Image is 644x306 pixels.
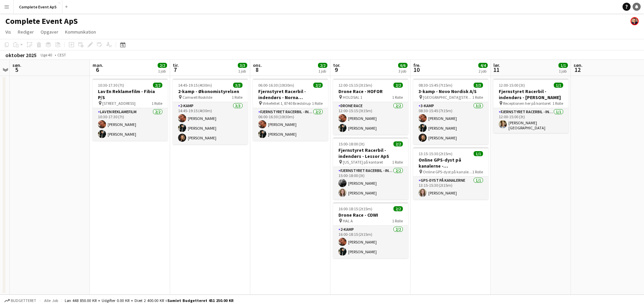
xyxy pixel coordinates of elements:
span: Comwell Roskilde [182,95,212,100]
div: 1 job [559,69,568,74]
span: 6 [92,66,103,74]
span: lør. [493,62,500,68]
span: Online GPS-dyst på kanalerne [423,169,472,174]
span: ons. [253,62,262,68]
a: Kommunikation [62,28,99,36]
app-card-role: Fjernstyret Racerbil - indendørs2/206:00-16:30 (10t30m)[PERSON_NAME][PERSON_NAME] [253,108,328,141]
span: 3/3 [238,63,247,68]
span: Budgetteret [11,298,36,303]
app-job-card: 10:30-17:30 (7t)2/2Lav En Reklamefilm - Fibia P/S [STREET_ADDRESS]1 RolleLav En Reklamefilm2/210:... [93,79,168,141]
span: 2/2 [313,83,323,88]
span: 15:00-18:00 (3t) [338,141,365,146]
span: 12:00-15:00 (3t) [499,83,525,88]
span: Rediger [18,29,34,35]
div: 1 job [318,69,327,74]
span: 10:30-17:30 (7t) [98,83,124,88]
span: Receptionen her på kontoret [503,101,551,106]
h3: 2-kamp - Økonomistyrelsen [173,88,248,94]
span: Samlet budgetteret 451 250.00 KR [167,298,233,303]
app-job-card: 12:00-15:15 (3t15m)2/2Drone Race - HOFOR HOLDSAL 11 RolleDrone Race2/212:00-15:15 (3t15m)[PERSON_... [333,79,408,135]
span: Kommunikation [65,29,96,35]
span: 2/2 [158,63,167,68]
span: 1 Rolle [392,95,403,100]
span: 5 [11,66,21,74]
app-job-card: 13:15-15:30 (2t15m)1/1Online GPS-dyst på kanalerne - Udenrigsministeriet Online GPS-dyst på kanal... [413,147,488,200]
span: tir. [173,62,179,68]
div: 1 job [238,69,247,74]
div: 1 job [158,69,167,74]
app-card-role: Fjernstyret Racerbil - indendørs2/215:00-18:00 (3t)[PERSON_NAME][PERSON_NAME] [333,167,408,200]
span: 06:00-16:30 (10t30m) [258,83,294,88]
span: [GEOGRAPHIC_DATA][STREET_ADDRESS][GEOGRAPHIC_DATA] [423,95,472,100]
span: 16:00-18:15 (2t15m) [338,206,372,211]
app-job-card: 15:00-18:00 (3t)2/2Fjernstyret Racerbil - indendørs - Lessor ApS [US_STATE] på kontoret1 RolleFje... [333,137,408,200]
app-card-role: Fjernstyret Racerbil - indendørs1/112:00-15:00 (3t)[PERSON_NAME][GEOGRAPHIC_DATA] [493,108,569,133]
span: Alle job [43,298,59,303]
span: [US_STATE] på kontoret [343,160,383,165]
app-card-role: 2-kamp3/314:45-19:15 (4t30m)[PERSON_NAME][PERSON_NAME][PERSON_NAME] [173,102,248,144]
span: 4/4 [478,63,488,68]
span: HOLDSAL 1 [343,95,362,100]
app-job-card: 06:00-16:30 (10t30m)2/2Fjernstyret Racerbil - indendørs - Norna Playgrounds A/S Virkefeltet 1, 87... [253,79,328,141]
app-user-avatar: Christian Brøckner [631,17,639,25]
span: tor. [333,62,340,68]
span: Vis [5,29,11,35]
span: man. [93,62,103,68]
span: 1 Rolle [392,160,403,165]
button: Budgetteret [3,297,37,304]
app-card-role: Drone Race2/212:00-15:15 (3t15m)[PERSON_NAME][PERSON_NAME] [333,102,408,135]
span: søn. [574,62,583,68]
span: 11 [492,66,500,74]
app-card-role: 3-kamp3/308:30-15:45 (7t15m)[PERSON_NAME][PERSON_NAME][PERSON_NAME] [413,102,488,144]
app-job-card: 14:45-19:15 (4t30m)3/32-kamp - Økonomistyrelsen Comwell Roskilde1 Rolle2-kamp3/314:45-19:15 (4t30... [173,79,248,144]
span: 1 Rolle [392,218,403,223]
app-job-card: 08:30-15:45 (7t15m)3/33-kamp - Novo Nordisk A/S [GEOGRAPHIC_DATA][STREET_ADDRESS][GEOGRAPHIC_DATA... [413,79,488,144]
span: 1 Rolle [312,101,323,106]
span: 8 [252,66,262,74]
span: 1 Rolle [472,169,483,174]
app-card-role: 2-kamp2/216:00-18:15 (2t15m)[PERSON_NAME][PERSON_NAME] [333,226,408,258]
h1: Complete Event ApS [5,16,78,26]
span: 08:30-15:45 (7t15m) [419,83,452,88]
span: Opgaver [41,29,58,35]
a: Opgaver [38,28,61,36]
h3: Fjernstyret Racerbil - indendørs - [PERSON_NAME] [493,88,569,100]
span: fre. [413,62,421,68]
span: 3/3 [474,83,483,88]
app-job-card: 12:00-15:00 (3t)1/1Fjernstyret Racerbil - indendørs - [PERSON_NAME] Receptionen her på kontoret1 ... [493,79,569,133]
div: 16:00-18:15 (2t15m)2/2Drone Race - COWI HAL A1 Rolle2-kamp2/216:00-18:15 (2t15m)[PERSON_NAME][PER... [333,202,408,258]
div: Løn 448 850.00 KR + Udgifter 0.00 KR + Diæt 2 400.00 KR = [65,298,233,303]
span: HAL A [343,218,353,223]
span: Virkefeltet 1, 8740 Brædstrup [263,101,311,106]
span: 1/1 [558,63,568,68]
a: Vis [3,28,14,36]
h3: Lav En Reklamefilm - Fibia P/S [93,88,168,100]
span: 10 [412,66,421,74]
button: Complete Event ApS [14,0,62,13]
span: 1 Rolle [152,101,162,106]
span: 3/3 [233,83,243,88]
h3: Drone Race - COWI [333,212,408,218]
app-card-role: GPS-dyst på kanalerne1/113:15-15:30 (2t15m)[PERSON_NAME] [413,177,488,200]
span: 2/2 [318,63,327,68]
h3: Fjernstyret Racerbil - indendørs - Norna Playgrounds A/S [253,88,328,100]
div: 3 job [398,69,407,74]
div: oktober 2025 [5,52,37,58]
h3: 3-kamp - Novo Nordisk A/S [413,88,488,94]
app-card-role: Lav En Reklamefilm2/210:30-17:30 (7t)[PERSON_NAME][PERSON_NAME] [93,108,168,141]
span: Uge 40 [38,52,55,57]
span: 1 Rolle [472,95,483,100]
span: 1 Rolle [552,101,563,106]
div: 2 job [479,69,487,74]
span: 1/1 [474,151,483,156]
span: 1/1 [554,83,563,88]
span: 2/2 [393,83,403,88]
h3: Drone Race - HOFOR [333,88,408,94]
span: 2/2 [153,83,162,88]
h3: Online GPS-dyst på kanalerne - Udenrigsministeriet [413,157,488,169]
span: søn. [12,62,21,68]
